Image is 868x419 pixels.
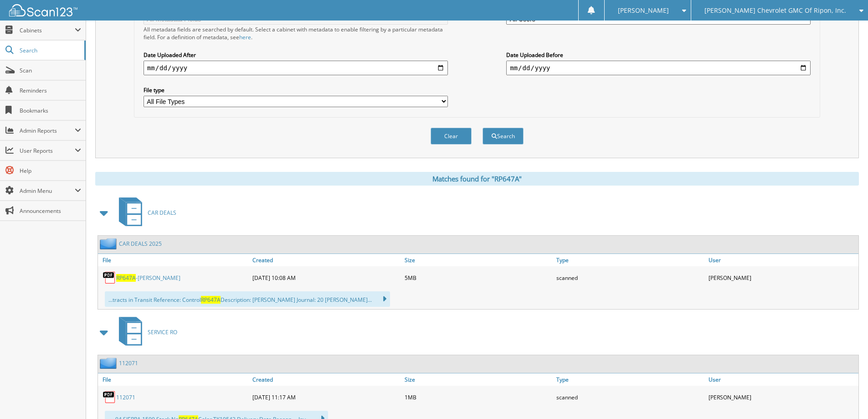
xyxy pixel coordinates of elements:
[20,107,81,114] span: Bookmarks
[100,238,119,249] img: folder2.png
[250,388,402,406] div: [DATE] 11:17 AM
[483,128,524,145] button: Search
[144,86,448,94] label: File type
[113,314,177,350] a: SERVICE RO
[402,388,555,406] div: 1MB
[431,128,472,145] button: Clear
[95,172,859,186] div: Matches found for "RP647A"
[201,296,221,304] span: RP647A
[98,373,250,386] a: File
[706,269,858,287] div: [PERSON_NAME]
[113,195,176,231] a: CAR DEALS
[402,254,555,266] a: Size
[20,127,75,134] span: Admin Reports
[554,269,706,287] div: scanned
[402,373,555,386] a: Size
[9,4,77,16] img: scan123-logo-white.svg
[704,8,846,13] span: [PERSON_NAME] Chevrolet GMC Of Ripon, Inc.
[119,359,138,367] a: 112071
[100,357,119,369] img: folder2.png
[20,47,80,54] span: Search
[148,209,176,217] span: CAR DEALS
[144,61,448,75] input: start
[554,254,706,266] a: Type
[250,373,402,386] a: Created
[105,291,390,307] div: ...tracts in Transit Reference: Control Description: [PERSON_NAME] Journal: 20 [PERSON_NAME]...
[116,274,180,282] a: RP647A-[PERSON_NAME]
[250,269,402,287] div: [DATE] 10:08 AM
[20,67,81,74] span: Scan
[20,167,81,175] span: Help
[554,388,706,406] div: scanned
[116,393,135,401] a: 112071
[144,26,448,41] div: All metadata fields are searched by default. Select a cabinet with metadata to enable filtering b...
[402,269,555,287] div: 5MB
[822,375,868,419] iframe: Chat Widget
[148,328,177,336] span: SERVICE RO
[706,388,858,406] div: [PERSON_NAME]
[103,271,116,285] img: PDF.png
[20,147,75,155] span: User Reports
[103,390,116,404] img: PDF.png
[706,373,858,386] a: User
[618,8,669,13] span: [PERSON_NAME]
[20,26,75,34] span: Cabinets
[706,254,858,266] a: User
[506,51,811,59] label: Date Uploaded Before
[20,187,75,195] span: Admin Menu
[98,254,250,266] a: File
[250,254,402,266] a: Created
[116,274,136,282] span: RP647A
[20,207,81,215] span: Announcements
[119,240,162,248] a: CAR DEALS 2025
[20,87,81,94] span: Reminders
[506,61,811,75] input: end
[144,51,448,59] label: Date Uploaded After
[554,373,706,386] a: Type
[239,33,251,41] a: here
